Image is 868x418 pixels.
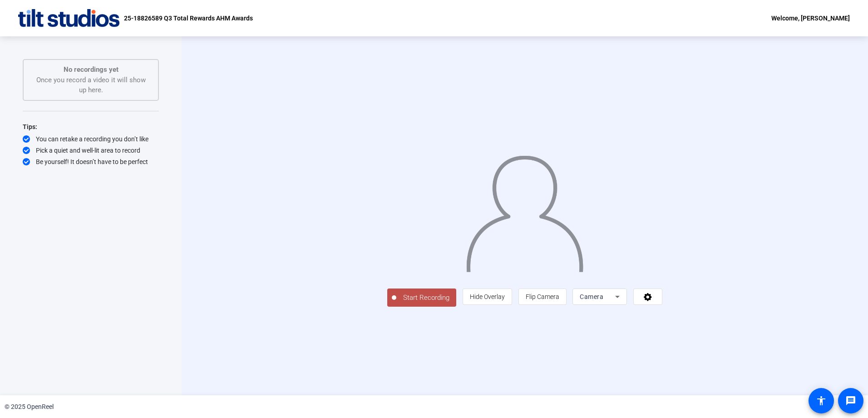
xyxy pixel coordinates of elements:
img: OpenReel logo [18,9,119,27]
button: Flip Camera [518,289,567,305]
span: Start Recording [396,293,456,303]
p: No recordings yet [33,65,149,75]
div: Once you record a video it will show up here. [33,65,149,95]
div: Welcome, [PERSON_NAME] [771,13,850,24]
img: overlay [465,148,584,272]
div: Pick a quiet and well-lit area to record [23,146,159,155]
button: Hide Overlay [463,289,512,305]
div: Tips: [23,121,159,132]
mat-icon: accessibility [816,395,827,406]
div: © 2025 OpenReel [5,402,54,412]
p: 25-18826589 Q3 Total Rewards AHM Awards [124,13,253,24]
span: Flip Camera [526,293,559,300]
button: Start Recording [387,289,456,307]
mat-icon: message [845,395,856,406]
div: You can retake a recording you don’t like [23,134,159,144]
span: Camera [580,293,603,300]
span: Hide Overlay [470,293,505,300]
div: Be yourself! It doesn’t have to be perfect [23,157,159,166]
